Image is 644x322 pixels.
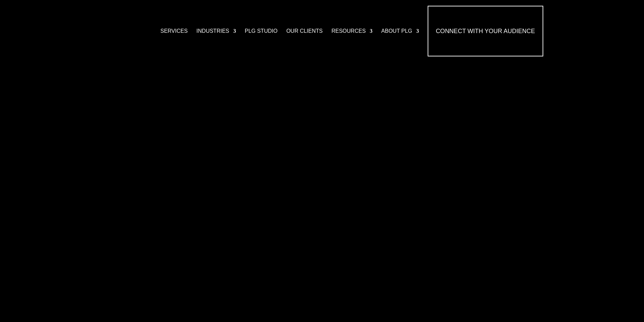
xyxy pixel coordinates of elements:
a: PLG Studio [245,6,278,56]
a: Connect with Your Audience [428,6,543,56]
a: Services [160,6,188,56]
a: Industries [196,6,236,56]
a: About PLG [381,6,419,56]
a: Resources [331,6,372,56]
a: Our Clients [286,6,323,56]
